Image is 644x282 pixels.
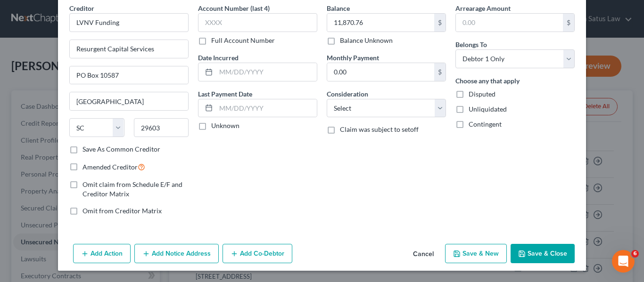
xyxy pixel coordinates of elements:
div: $ [563,14,574,32]
span: 6 [631,250,639,258]
span: Disputed [469,90,495,98]
input: Enter city... [70,92,188,110]
input: XXXX [198,13,317,32]
iframe: Intercom live chat [612,250,635,273]
input: MM/DD/YYYY [216,99,317,117]
label: Account Number (last 4) [198,3,270,13]
div: $ [434,63,446,81]
button: Add Notice Address [134,244,219,264]
label: Choose any that apply [455,76,520,86]
span: Amended Creditor [83,163,138,171]
div: $ [434,14,446,32]
input: 0.00 [327,14,434,32]
input: 0.00 [327,63,434,81]
span: Omit from Creditor Matrix [83,207,162,215]
button: Save & Close [511,244,575,264]
button: Add Co-Debtor [223,244,292,264]
span: Claim was subject to setoff [340,125,419,133]
label: Balance Unknown [340,36,393,45]
button: Cancel [405,245,441,264]
label: Unknown [211,121,239,130]
label: Last Payment Date [198,89,252,99]
input: 0.00 [456,14,563,32]
input: Enter address... [70,40,188,58]
label: Balance [327,3,350,13]
label: Consideration [327,89,368,99]
button: Add Action [73,244,131,264]
label: Full Account Number [211,36,275,45]
span: Unliquidated [469,105,507,113]
input: Apt, Suite, etc... [70,66,188,84]
input: Search creditor by name... [69,13,189,32]
input: Enter zip... [134,118,189,137]
span: Omit claim from Schedule E/F and Creditor Matrix [83,180,182,198]
input: MM/DD/YYYY [216,63,317,81]
label: Date Incurred [198,53,239,63]
button: Save & New [445,244,507,264]
span: Contingent [469,120,502,128]
span: Creditor [69,4,94,12]
label: Monthly Payment [327,53,379,63]
label: Arrearage Amount [455,3,511,13]
label: Save As Common Creditor [83,145,160,154]
span: Belongs To [455,40,487,48]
